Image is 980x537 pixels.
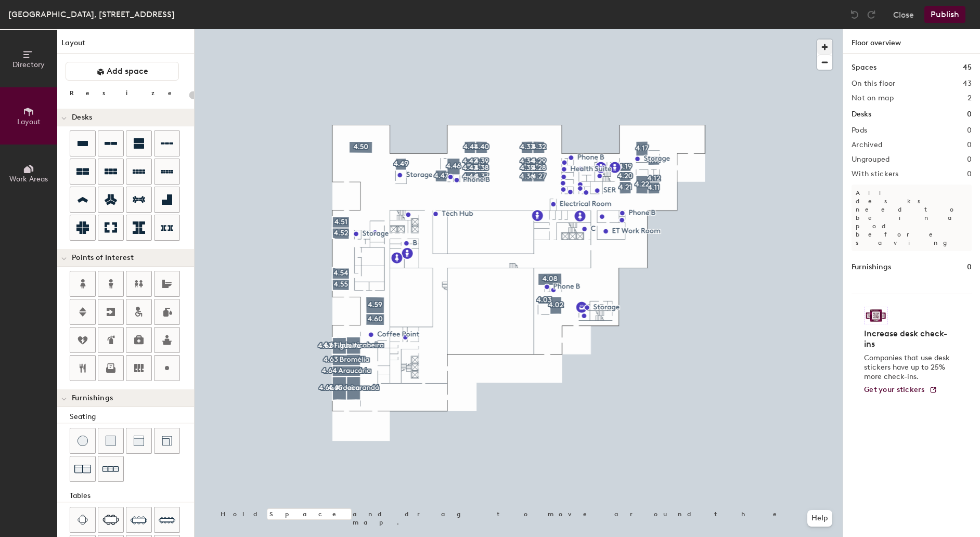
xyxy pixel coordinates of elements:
img: Stool [78,436,88,446]
button: Ten seat table [154,507,180,533]
img: Couch (x2) [74,461,91,477]
img: Ten seat table [159,512,175,528]
h2: 0 [967,155,972,164]
h1: Spaces [852,62,876,73]
div: Resize [70,89,185,97]
button: Stool [70,428,96,454]
button: Couch (x3) [98,456,124,482]
h1: 0 [967,109,972,120]
h2: 43 [963,80,972,88]
img: Cushion [106,436,116,446]
img: Couch (middle) [134,436,144,446]
h4: Increase desk check-ins [864,329,953,349]
button: Add space [66,62,179,81]
span: Add space [107,66,148,76]
button: Eight seat table [126,507,152,533]
button: Couch (corner) [154,428,180,454]
h1: 0 [967,261,972,273]
h2: With stickers [852,170,899,178]
img: Redo [866,9,876,20]
span: Layout [17,117,41,126]
span: Points of Interest [72,254,134,262]
span: Get your stickers [864,385,925,394]
h1: 45 [963,62,972,73]
img: Couch (x3) [102,461,119,477]
div: Seating [70,411,194,423]
h2: Archived [852,141,882,149]
button: Six seat table [98,507,124,533]
h1: Furnishings [852,261,891,273]
button: Close [893,6,914,23]
div: Tables [70,490,194,502]
h1: Floor overview [843,29,980,54]
button: Cushion [98,428,124,454]
img: Undo [849,9,860,20]
img: Eight seat table [131,512,147,528]
a: Get your stickers [864,386,937,395]
h1: Desks [852,109,871,120]
button: Help [807,510,832,527]
h2: Not on map [852,94,894,102]
img: Couch (corner) [162,436,172,446]
h1: Layout [57,37,194,54]
img: Sticker logo [864,307,888,324]
button: Couch (x2) [70,456,96,482]
span: Directory [12,60,45,69]
h2: Ungrouped [852,155,890,164]
h2: 2 [968,94,972,102]
h2: 0 [967,141,972,149]
button: Couch (middle) [126,428,152,454]
div: [GEOGRAPHIC_DATA], [STREET_ADDRESS] [8,8,175,21]
p: All desks need to be in a pod before saving [852,185,972,251]
button: Four seat table [70,507,96,533]
h2: 0 [967,126,972,135]
img: Six seat table [102,515,119,525]
img: Four seat table [78,515,88,525]
span: Furnishings [72,394,113,402]
span: Work Areas [9,175,48,184]
h2: Pods [852,126,867,135]
p: Companies that use desk stickers have up to 25% more check-ins. [864,353,953,382]
button: Publish [924,6,965,23]
h2: 0 [967,170,972,178]
h2: On this floor [852,80,896,88]
span: Desks [72,113,92,122]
